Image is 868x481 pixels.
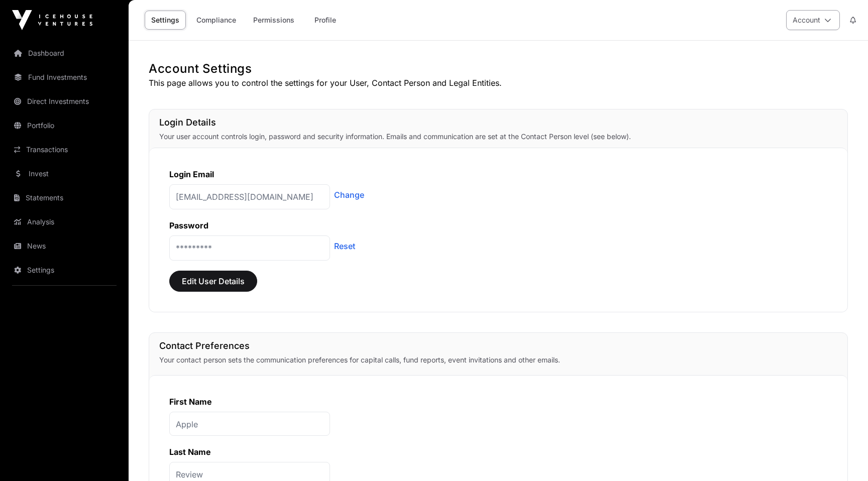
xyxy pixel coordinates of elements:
[149,77,848,89] p: This page allows you to control the settings for your User, Contact Person and Legal Entities.
[159,339,837,353] h1: Contact Preferences
[8,139,121,161] a: Transactions
[247,11,301,30] a: Permissions
[159,132,837,142] p: Your user account controls login, password and security information. Emails and communication are...
[169,397,212,407] label: First Name
[8,114,121,137] a: Portfolio
[305,11,345,30] a: Profile
[190,11,243,30] a: Compliance
[12,10,92,30] img: Icehouse Ventures Logo
[169,412,330,436] p: Apple
[8,163,121,185] a: Invest
[149,61,848,77] h1: Account Settings
[169,184,330,209] p: [EMAIL_ADDRESS][DOMAIN_NAME]
[8,259,121,281] a: Settings
[818,433,868,481] iframe: Chat Widget
[159,115,837,130] h1: Login Details
[8,90,121,112] a: Direct Investments
[182,275,245,287] span: Edit User Details
[169,447,211,457] label: Last Name
[169,169,214,179] label: Login Email
[169,220,208,230] label: Password
[145,11,186,30] a: Settings
[334,189,364,201] a: Change
[8,187,121,209] a: Statements
[334,240,355,252] a: Reset
[8,66,121,88] a: Fund Investments
[786,10,840,30] button: Account
[8,235,121,257] a: News
[159,355,837,365] p: Your contact person sets the communication preferences for capital calls, fund reports, event inv...
[8,42,121,64] a: Dashboard
[169,271,257,292] button: Edit User Details
[8,211,121,233] a: Analysis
